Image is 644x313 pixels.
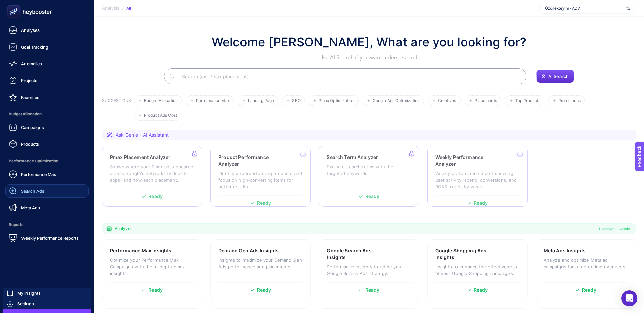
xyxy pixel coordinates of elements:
[21,188,44,194] span: Search Ads
[435,263,520,277] p: Insights to enhance the effectiveness of your Google Shopping campaigns.
[218,247,279,254] h3: Demand Gen Ads Insights
[102,98,131,121] h3: SUGGESTIONS
[21,44,48,50] span: Goal Tracking
[5,168,89,181] a: Performance Max
[212,54,527,62] p: Use AI Search if you want a deep search
[558,98,581,103] span: Pmax terms
[5,57,89,70] a: Anomalies
[21,235,79,241] span: Weekly Performance Reports
[292,98,300,103] span: SEO
[3,288,91,298] a: My Insights
[435,247,499,261] h3: Google Shopping Ads Insights
[102,6,119,11] span: Analysis
[621,290,637,306] div: Open Intercom Messenger
[475,98,497,103] span: Placements
[21,27,40,33] span: Analyses
[582,288,596,292] span: Ready
[5,23,89,37] a: Analyses
[115,226,132,231] span: Analyzes
[17,301,34,306] span: Settings
[102,239,202,300] a: Performance Max InsightsOptimize your Performance Max Campaigns with the in-depth pmax insights.R...
[21,95,39,100] span: Favorites
[144,98,178,103] span: Budget Allocation
[544,247,586,254] h3: Meta Ads Insights
[102,146,202,207] a: Pmax Placement AnalyzerShows where your Pmax ads appeared across Google's networks (videos & apps...
[319,239,419,300] a: Google Search Ads InsightsPerformance insights to refine your Google Search Ads strategy.Ready
[5,74,89,87] a: Projects
[327,247,390,261] h3: Google Search Ads Insights
[373,98,420,103] span: Google Ads Optimization
[17,290,41,296] span: My Insights
[515,98,540,103] span: Top Products
[21,205,40,210] span: Meta Ads
[144,113,177,118] span: Product Ads Cost
[5,218,89,231] span: Reports
[5,231,89,245] a: Weekly Performance Reports
[536,239,636,300] a: Meta Ads InsightsAnalyze and optimize Meta ad campaigns for targeted improvements.Ready
[196,98,230,103] span: Performance Max
[126,6,136,11] div: All
[327,263,411,277] p: Performance insights to refine your Google Search Ads strategy.
[122,5,124,11] span: /
[438,98,457,103] span: Creatives
[3,298,91,309] a: Settings
[210,239,311,300] a: Demand Gen Ads InsightsInsights to maximize your Demand Gen Ads performance and placements.Ready
[599,226,632,231] span: 11 analyzes available
[4,2,25,7] span: Feedback
[148,288,163,292] span: Ready
[21,78,37,83] span: Projects
[5,107,89,121] span: Budget Allocation
[427,146,528,207] a: Weekly Performance AnalyzerWeekly performance report showing user activity, spend, conversions, a...
[319,146,419,207] a: Search Term AnalyzerEvaluate search terms with their targeted keywordsReady
[548,74,569,79] span: AI Search
[218,257,303,270] p: Insights to maximize your Demand Gen Ads performance and placements.
[21,141,39,147] span: Products
[5,137,89,151] a: Products
[626,5,630,12] img: svg%3e
[21,172,56,177] span: Performance Max
[21,125,44,130] span: Campaigns
[365,288,380,292] span: Ready
[427,239,528,300] a: Google Shopping Ads InsightsInsights to enhance the effectiveness of your Google Shopping campaig...
[116,132,169,138] span: Ask Genie - AI Assistant
[5,201,89,214] a: Meta Ads
[210,146,311,207] a: Product Performance AnalyzerIdentify underperforming products and focus on high-converting items ...
[545,6,624,11] span: Özdilekteyim - ADV
[257,288,271,292] span: Ready
[319,98,355,103] span: Pmax Optimization
[177,67,521,86] input: Search
[5,40,89,54] a: Goal Tracking
[248,98,274,103] span: Landing Page
[110,247,171,254] h3: Performance Max Insights
[5,121,89,134] a: Campaigns
[21,61,42,66] span: Anomalies
[5,184,89,198] a: Search Ads
[544,257,628,270] p: Analyze and optimize Meta ad campaigns for targeted improvements.
[110,257,194,277] p: Optimize your Performance Max Campaigns with the in-depth pmax insights.
[536,70,574,83] button: AI Search
[5,154,89,168] span: Performance Optimization
[474,288,488,292] span: Ready
[212,33,527,51] h1: Welcome [PERSON_NAME], What are you looking for?
[5,90,89,104] a: Favorites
